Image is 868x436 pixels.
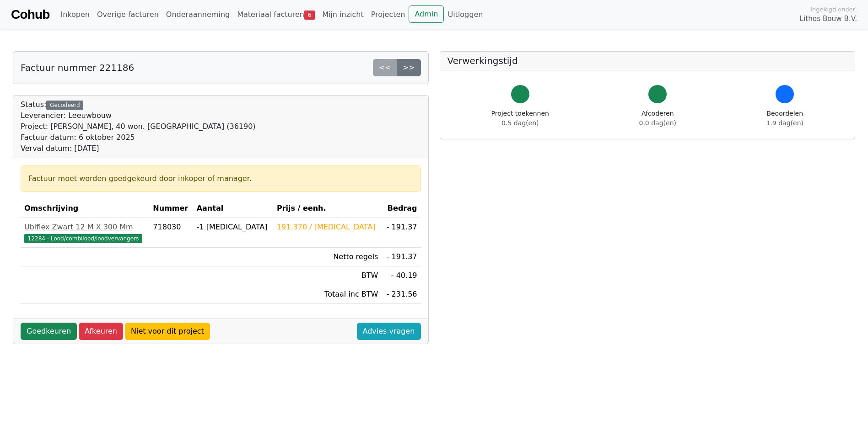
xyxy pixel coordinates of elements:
[24,234,142,243] span: 12284 - Lood/combilood/loodvervangers
[766,119,803,127] span: 1.9 dag(en)
[409,5,444,23] a: Admin
[491,109,549,128] div: Project toekennen
[810,5,857,14] span: Ingelogd onder:
[162,5,233,24] a: Onderaanneming
[193,199,273,218] th: Aantal
[149,199,193,218] th: Nummer
[382,248,421,266] td: - 191.37
[304,11,315,20] span: 6
[382,218,421,248] td: - 191.37
[46,101,83,110] div: Gecodeerd
[444,5,486,24] a: Uitloggen
[233,5,318,24] a: Materiaal facturen6
[501,119,539,127] span: 0.5 dag(en)
[21,199,149,218] th: Omschrijving
[21,323,77,340] a: Goedkeuren
[447,55,848,66] h5: Verwerkingstijd
[21,132,256,143] div: Factuur datum: 6 oktober 2025
[639,119,676,127] span: 0.0 dag(en)
[277,222,378,233] div: 191.370 / [MEDICAL_DATA]
[273,199,382,218] th: Prijs / eenh.
[382,285,421,304] td: - 231.56
[197,222,270,233] div: -1 [MEDICAL_DATA]
[766,109,803,128] div: Beoordelen
[21,121,256,132] div: Project: [PERSON_NAME], 40 won. [GEOGRAPHIC_DATA] (36190)
[125,323,210,340] a: Niet voor dit project
[24,222,146,233] div: Ubiflex Zwart 12 M X 300 Mm
[11,4,49,26] a: Cohub
[273,285,382,304] td: Totaal inc BTW
[367,5,409,24] a: Projecten
[79,323,123,340] a: Afkeuren
[93,5,162,24] a: Overige facturen
[21,99,256,154] div: Status:
[382,199,421,218] th: Bedrag
[149,218,193,248] td: 718030
[21,110,256,121] div: Leverancier: Leeuwbouw
[382,266,421,285] td: - 40.19
[57,5,93,24] a: Inkopen
[24,222,146,244] a: Ubiflex Zwart 12 M X 300 Mm12284 - Lood/combilood/loodvervangers
[21,143,256,154] div: Verval datum: [DATE]
[273,266,382,285] td: BTW
[28,173,413,184] div: Factuur moet worden goedgekeurd door inkoper of manager.
[273,248,382,266] td: Netto regels
[397,59,421,76] a: >>
[318,5,367,24] a: Mijn inzicht
[639,109,676,128] div: Afcoderen
[21,62,134,73] h5: Factuur nummer 221186
[800,14,857,24] span: Lithos Bouw B.V.
[357,323,421,340] a: Advies vragen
